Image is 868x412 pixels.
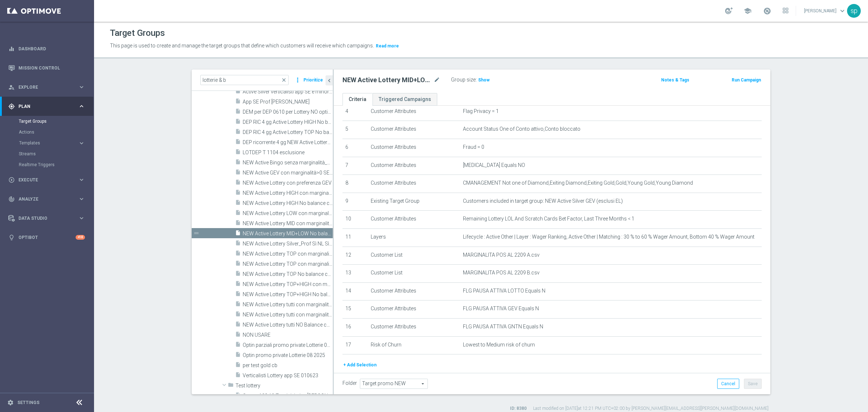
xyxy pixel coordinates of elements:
[243,150,333,156] span: LOTDEP T 1104 esclusione
[8,215,78,222] div: Data Studio
[243,373,333,379] span: Verticalisti Lottery app SE 010623
[8,65,85,71] div: Mission Control
[18,228,76,247] a: Optibot
[243,291,333,298] span: NEW Active Lottery TOP&#x2B;HIGH No balance_con marginalit&#xE0;&gt;0 manuale_senza flag NL
[235,352,241,360] i: insert_drive_file
[19,140,85,146] button: Templates keyboard_arrow_right
[463,342,535,348] span: Lowest to Medium risk of churn
[235,372,241,380] i: insert_drive_file
[744,7,752,15] span: school
[243,170,333,176] span: NEW Active GEV con marginalit&#xE0;&gt;0 SENZA flag NL
[463,288,545,294] span: FLG PAUSA ATTIVA LOTTO Equals N
[19,127,93,138] div: Actions
[8,215,85,221] button: Data Studio keyboard_arrow_right
[235,98,241,106] i: insert_drive_file
[235,331,241,340] i: insert_drive_file
[235,321,241,329] i: insert_drive_file
[8,103,78,110] div: Plan
[8,58,85,77] div: Mission Control
[8,104,85,109] button: gps_fixed Plan keyboard_arrow_right
[342,157,368,175] td: 7
[235,88,241,96] i: insert_drive_file
[235,270,241,279] i: insert_drive_file
[235,250,241,258] i: insert_drive_file
[78,103,85,110] i: keyboard_arrow_right
[243,190,333,196] span: NEW Active Lottery HIGH con marginalit&#xE0;&gt;0_flag NL
[8,84,15,91] i: person_search
[8,103,15,110] i: gps_fixed
[8,84,85,90] div: person_search Explore keyboard_arrow_right
[235,118,241,127] i: insert_drive_file
[19,151,75,157] a: Streams
[235,230,241,238] i: insert_drive_file
[243,312,333,318] span: NEW Active Lottery tutti con marginalit&#xE0;&gt;0 con flag NL=0 senza saldo
[463,270,540,276] span: MARGINALITA POS AL 2209 B.csv
[235,149,241,157] i: insert_drive_file
[243,261,333,267] span: NEW Active Lottery TOP con marginalit&#xE0;&gt;0_flag NL
[368,247,460,265] td: Customer List
[17,400,39,405] a: Settings
[375,42,400,50] button: Read more
[8,228,85,247] div: Optibot
[342,265,368,283] td: 13
[8,235,85,240] div: lightbulb Optibot +10
[235,260,241,269] i: insert_drive_file
[342,211,368,229] td: 10
[235,291,241,299] i: insert_drive_file
[342,336,368,354] td: 17
[368,318,460,336] td: Customer Attributes
[235,169,241,177] i: insert_drive_file
[18,58,85,77] a: Mission Control
[243,241,333,247] span: NEW Active Lottery Silver_Prof S&#xEC; NL S&#xEC;_con pausa gioco lotterie (esclusi EL)_marg nega...
[235,362,241,370] i: insert_drive_file
[342,361,377,369] button: + Add Selection
[342,103,368,121] td: 4
[19,118,75,124] a: Target Groups
[463,162,525,168] span: [MEDICAL_DATA] Equals NO
[243,220,333,227] span: NEW Active Lottery MID con marginalit&#xE0;&gt;0_Flag NL
[8,46,85,52] div: equalizer Dashboard
[235,189,241,198] i: insert_drive_file
[8,234,15,241] i: lightbulb
[451,77,476,83] label: Group size
[8,177,85,183] button: play_circle_outline Execute keyboard_arrow_right
[19,141,71,145] span: Templates
[18,216,78,220] span: Data Studio
[744,379,762,389] button: Save
[19,129,75,135] a: Actions
[19,162,75,168] a: Realtime Triggers
[78,215,85,222] i: keyboard_arrow_right
[19,116,93,127] div: Target Groups
[368,121,460,139] td: Customer Attributes
[342,282,368,300] td: 14
[235,311,241,319] i: insert_drive_file
[533,405,769,412] label: Last modified on [DATE] at 12:21 PM UTC+02:00 by [PERSON_NAME][EMAIL_ADDRESS][PERSON_NAME][DOMAIN...
[463,198,623,204] span: Customers included in target group: NEW Active Silver GEV (esclusi EL)
[463,324,543,330] span: FLG PAUSA ATTIVA GNTN Equals N
[478,77,490,83] span: Show
[476,77,477,83] label: :
[8,84,78,91] div: Explore
[235,220,241,228] i: insert_drive_file
[235,240,241,248] i: insert_drive_file
[368,175,460,193] td: Customer Attributes
[731,76,762,84] button: Run Campaign
[235,341,241,350] i: insert_drive_file
[342,247,368,265] td: 12
[78,84,85,91] i: keyboard_arrow_right
[235,129,241,137] i: insert_drive_file
[8,196,78,202] div: Analyze
[294,75,301,85] i: more_vert
[326,77,333,84] i: chevron_left
[342,121,368,139] td: 5
[228,382,234,390] i: folder
[463,234,754,240] span: Lifecycle : Active Other | Layer : Wager Ranking, Active Other | Matching : 30 % to 60 % Wager Am...
[342,318,368,336] td: 16
[243,119,333,125] span: DEP RIC 4 gg Active Lottery HIGH No balance_con marginalit&#xE0;&gt;=0 manuale_flag NL
[235,383,333,389] span: Test lottery
[717,379,739,389] button: Cancel
[235,301,241,309] i: insert_drive_file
